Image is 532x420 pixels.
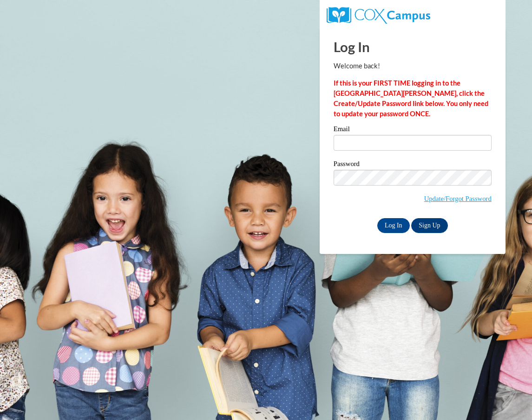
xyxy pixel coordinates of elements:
label: Email [334,126,492,135]
a: Update/Forgot Password [424,195,492,202]
label: Password [334,160,492,170]
p: Welcome back! [334,61,492,71]
img: COX Campus [327,7,430,24]
input: Log In [377,218,410,233]
a: Sign Up [411,218,447,233]
h1: Log In [334,37,492,56]
a: COX Campus [327,11,430,19]
strong: If this is your FIRST TIME logging in to the [GEOGRAPHIC_DATA][PERSON_NAME], click the Create/Upd... [334,79,488,118]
